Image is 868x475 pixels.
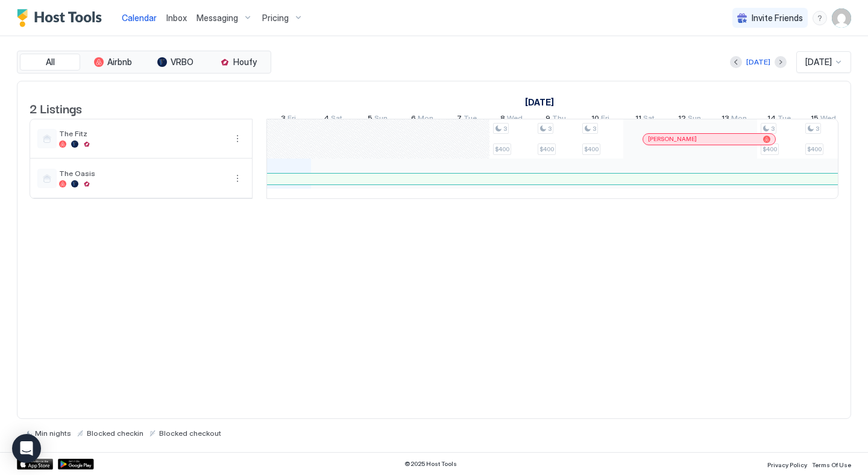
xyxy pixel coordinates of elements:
[584,145,599,153] span: $400
[811,113,819,126] span: 15
[20,54,80,71] button: All
[122,13,157,23] span: Calendar
[324,113,329,126] span: 4
[546,113,550,126] span: 9
[820,113,836,126] span: Wed
[635,113,641,126] span: 11
[30,99,82,117] span: 2 Listings
[767,461,807,468] span: Privacy Policy
[171,57,193,68] span: VRBO
[813,11,827,25] div: menu
[411,113,416,126] span: 6
[58,459,94,470] a: Google Play Store
[288,113,296,126] span: Fri
[678,113,686,126] span: 12
[805,57,832,68] span: [DATE]
[542,111,569,128] a: October 9, 2025
[593,125,596,133] span: 3
[775,56,787,68] button: Next month
[17,51,271,74] div: tab-group
[675,111,704,128] a: October 12, 2025
[368,113,373,126] span: 5
[746,57,770,68] div: [DATE]
[688,113,701,126] span: Sun
[107,57,132,68] span: Airbnb
[418,113,433,126] span: Mon
[12,434,41,463] div: Open Intercom Messenger
[454,111,480,128] a: October 7, 2025
[764,111,794,128] a: October 14, 2025
[548,125,552,133] span: 3
[230,171,245,186] div: menu
[233,57,257,68] span: Houfy
[643,113,655,126] span: Sat
[145,54,206,71] button: VRBO
[763,145,777,153] span: $400
[495,145,509,153] span: $400
[497,111,526,128] a: October 8, 2025
[122,11,157,24] a: Calendar
[230,131,245,146] button: More options
[166,13,187,23] span: Inbox
[331,113,342,126] span: Sat
[752,13,803,24] span: Invite Friends
[59,129,225,138] span: The Fitz
[539,145,554,153] span: $400
[87,429,143,438] span: Blocked checkin
[464,113,477,126] span: Tue
[46,57,55,68] span: All
[812,461,851,468] span: Terms Of Use
[457,113,462,126] span: 7
[166,11,187,24] a: Inbox
[230,131,245,146] div: menu
[522,93,557,111] a: October 1, 2025
[374,113,388,126] span: Sun
[17,9,107,27] a: Host Tools Logo
[719,111,750,128] a: October 13, 2025
[591,113,599,126] span: 10
[816,125,819,133] span: 3
[503,125,507,133] span: 3
[507,113,523,126] span: Wed
[83,54,143,71] button: Airbnb
[365,111,391,128] a: October 5, 2025
[731,113,747,126] span: Mon
[807,145,822,153] span: $400
[722,113,729,126] span: 13
[281,113,286,126] span: 3
[408,111,436,128] a: October 6, 2025
[500,113,505,126] span: 8
[208,54,268,71] button: Houfy
[767,113,776,126] span: 14
[35,429,71,438] span: Min nights
[812,458,851,470] a: Terms Of Use
[230,171,245,186] button: More options
[278,111,299,128] a: October 3, 2025
[159,429,221,438] span: Blocked checkout
[59,169,225,178] span: The Oasis
[648,135,697,143] span: [PERSON_NAME]
[588,111,612,128] a: October 10, 2025
[730,56,742,68] button: Previous month
[601,113,609,126] span: Fri
[197,13,238,24] span: Messaging
[321,111,345,128] a: October 4, 2025
[808,111,839,128] a: October 15, 2025
[17,459,53,470] a: App Store
[767,458,807,470] a: Privacy Policy
[552,113,566,126] span: Thu
[262,13,289,24] span: Pricing
[778,113,791,126] span: Tue
[744,55,772,69] button: [DATE]
[832,8,851,28] div: User profile
[404,460,457,468] span: © 2025 Host Tools
[632,111,658,128] a: October 11, 2025
[771,125,775,133] span: 3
